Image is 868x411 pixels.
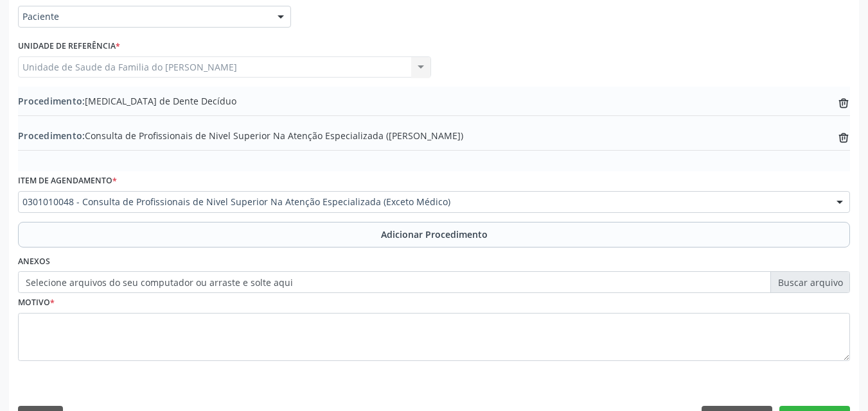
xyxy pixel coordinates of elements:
[18,293,55,313] label: Motivo
[18,222,850,247] button: Adicionar Procedimento
[18,94,236,108] span: [MEDICAL_DATA] de Dente Decíduo
[18,129,463,142] span: Consulta de Profissionais de Nivel Superior Na Atenção Especializada ([PERSON_NAME])
[22,196,824,208] span: 0301010048 - Consulta de Profissionais de Nivel Superior Na Atenção Especializada (Exceto Médico)
[18,171,117,191] label: Item de agendamento
[18,95,85,107] span: Procedimento:
[18,130,85,142] span: Procedimento:
[18,37,120,56] label: Unidade de referência
[381,228,488,241] span: Adicionar Procedimento
[22,10,265,23] span: Paciente
[18,252,50,272] label: Anexos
